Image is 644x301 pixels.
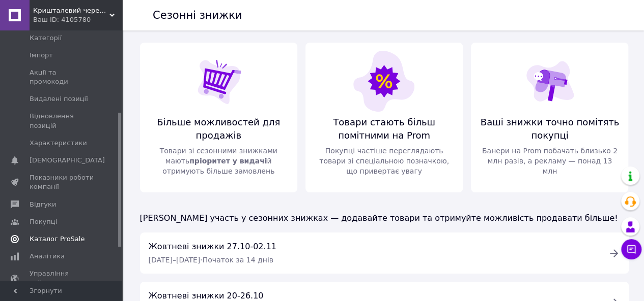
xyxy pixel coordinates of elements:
span: Жовтневі знижки 20-26.10 [149,291,264,300]
span: Аналітика [30,252,65,261]
span: пріоритет у видачі [189,157,267,165]
span: Характеристики [30,139,87,148]
span: Видалені позиції [30,94,88,104]
a: Жовтневі знижки 27.10-02.11[DATE]–[DATE]·Початок за 14 днів [140,232,629,274]
span: Відгуки [30,200,56,209]
span: Управління сайтом [30,269,94,287]
span: Жовтневі знижки 27.10-02.11 [149,242,276,251]
span: [PERSON_NAME] участь у сезонних знижках — додавайте товари та отримуйте можливість продавати більше! [140,213,618,223]
span: Каталог ProSale [30,235,85,244]
span: Покупці [30,217,57,226]
span: · Початок за 14 днів [200,256,273,264]
h1: Сезонні знижки [153,9,242,21]
span: Відновлення позицій [30,112,94,130]
span: Більше можливостей для продажів [148,116,289,142]
span: Акції та промокоди [30,68,94,86]
span: Ваші знижки точно помітять покупці [479,116,620,142]
span: [DATE] – [DATE] [149,256,201,264]
span: Товари зі сезонними знижками мають й отримують більше замовлень [148,146,289,176]
button: Чат з покупцем [621,239,641,259]
span: Імпорт [30,51,53,60]
span: Товари стають більш помітними на Prom [314,116,455,142]
span: Показники роботи компанії [30,173,94,191]
span: [DEMOGRAPHIC_DATA] [30,156,105,165]
span: Покупці частіше переглядають товари зі спеціальною позначкою, що привертає увагу [314,146,455,176]
div: Ваш ID: 4105780 [33,15,122,24]
span: Банери на Prom побачать близько 2 млн разів, а рекламу — понад 13 млн [479,146,620,176]
span: Категорії [30,34,62,43]
span: Кришталевий черевичок [33,6,109,15]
